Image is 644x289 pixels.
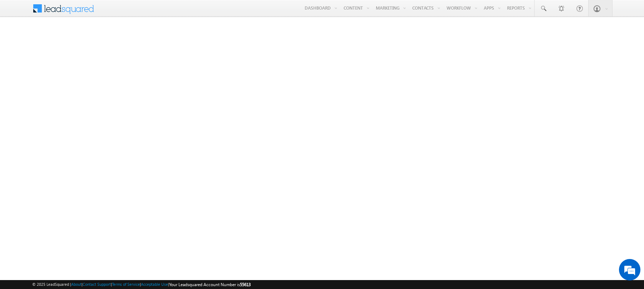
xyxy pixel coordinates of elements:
[83,282,111,286] a: Contact Support
[169,282,251,287] span: Your Leadsquared Account Number is
[240,282,251,287] span: 55613
[141,282,168,286] a: Acceptable Use
[32,281,251,288] span: © 2025 LeadSquared | | | | |
[112,282,140,286] a: Terms of Service
[71,282,82,286] a: About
